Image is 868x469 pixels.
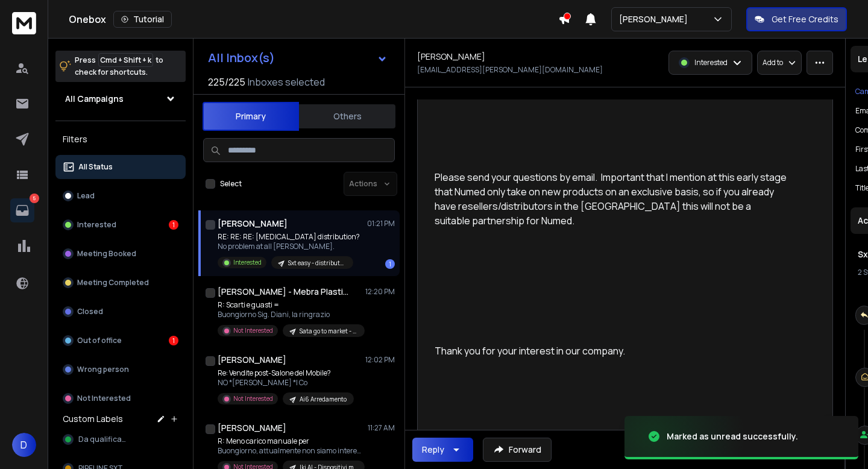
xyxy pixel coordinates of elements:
p: Meeting Booked [77,249,136,259]
button: Out of office1 [55,329,186,353]
h1: [PERSON_NAME] [417,51,485,63]
p: Buongiorno, attualmente non siamo interessati [218,446,362,456]
button: Interested1 [55,213,186,237]
p: Press to check for shortcuts. [75,54,163,78]
p: Sata go to market - ottobre [300,327,357,336]
p: Not Interested [233,394,273,403]
p: [PERSON_NAME] [619,13,693,25]
p: 01:21 PM [367,219,395,228]
div: Onebox [69,11,558,28]
div: Marked as unread successfully. [667,430,798,442]
button: All Status [55,155,186,179]
span: Cmd + Shift + k [98,53,153,67]
label: Select [220,179,242,189]
p: Interested [77,220,116,230]
button: Reply [412,438,473,462]
p: 12:20 PM [365,287,395,297]
p: All Status [78,162,113,172]
h3: Custom Labels [63,413,123,425]
h3: Inboxes selected [248,75,325,89]
button: All Inbox(s) [198,46,397,70]
button: Da qualificare [55,427,186,452]
a: 5 [10,198,34,222]
h1: [PERSON_NAME] [218,422,286,434]
p: R: Scarti e guasti = [218,300,362,310]
p: R: Meno carico manuale per [218,436,362,446]
span: 225 / 225 [208,75,245,89]
button: D [12,433,36,457]
span: Da qualificare [78,435,129,444]
p: Re: Vendite post-Salone del Mobile? [218,368,354,378]
p: No problem at all [PERSON_NAME]. [218,242,360,251]
button: All Campaigns [55,87,186,111]
button: Tutorial [113,11,172,28]
button: Not Interested [55,386,186,411]
p: Interested [694,58,728,68]
span: Please send your questions by email. Important that I mention at this early stage that Numed only... [435,171,788,227]
p: Lead [77,191,95,201]
p: 12:02 PM [365,355,395,365]
p: Not Interested [233,326,273,335]
button: Lead [55,184,186,208]
p: Get Free Credits [772,13,838,25]
button: Meeting Completed [55,271,186,295]
button: Get Free Credits [746,7,847,31]
p: [EMAIL_ADDRESS][PERSON_NAME][DOMAIN_NAME] [417,65,603,75]
h1: [PERSON_NAME] - Mebra Plastik Italia Spa [218,286,350,298]
p: Not Interested [77,394,131,403]
div: 1 [169,336,178,345]
button: Primary [203,102,299,131]
h1: [PERSON_NAME] [218,354,286,366]
p: Closed [77,307,103,316]
h1: [PERSON_NAME] [218,218,288,230]
p: Buongiorno Sig. Diani, la ringrazio [218,310,362,319]
button: Meeting Booked [55,242,186,266]
div: 1 [385,259,395,269]
p: Sxt easy - distributori [288,259,346,268]
button: Others [299,103,395,130]
p: Interested [233,258,262,267]
p: 11:27 AM [368,423,395,433]
p: Meeting Completed [77,278,149,288]
p: Add to [763,58,783,68]
button: Forward [483,438,552,462]
p: Ai6 Arredamento [300,395,347,404]
div: 1 [169,220,178,230]
h1: All Inbox(s) [208,52,275,64]
h1: All Campaigns [65,93,124,105]
h3: Filters [55,131,186,148]
p: NO *[PERSON_NAME] *| Co [218,378,354,388]
p: Wrong person [77,365,129,374]
button: Closed [55,300,186,324]
p: Out of office [77,336,122,345]
button: Wrong person [55,357,186,382]
p: RE: RE: RE: [MEDICAL_DATA] distribution? [218,232,360,242]
p: 5 [30,194,39,203]
div: Reply [422,444,444,456]
span: Thank you for your interest in our company. [435,344,625,357]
